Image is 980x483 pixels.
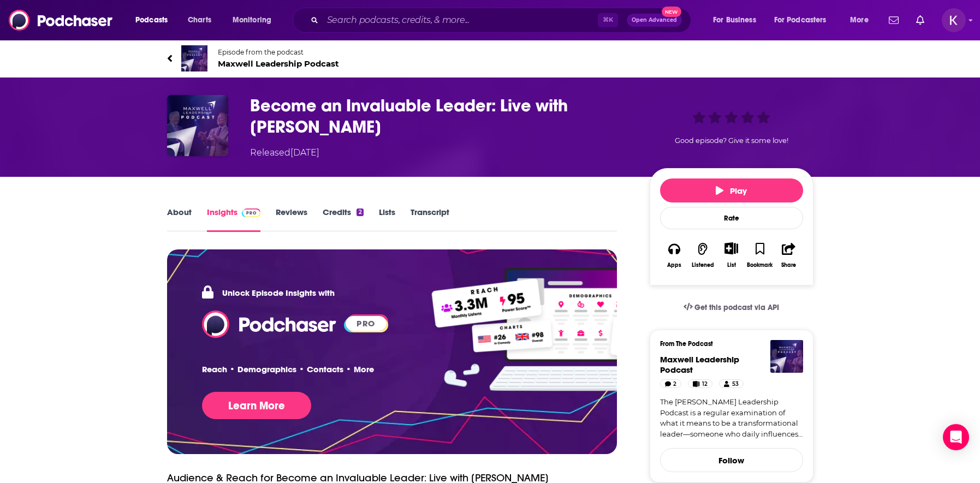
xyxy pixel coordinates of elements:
[202,318,337,329] a: Podchaser - Follow, Share and Rate Podcasts
[323,11,598,29] input: Search podcasts, credits, & more...
[912,11,929,29] a: Show notifications dropdown
[667,262,681,269] div: Apps
[323,207,363,232] a: Credits2
[702,379,708,390] span: 12
[942,8,966,32] span: Logged in as kwignall
[884,11,903,29] a: Show notifications dropdown
[660,340,794,348] h3: From The Podcast
[660,448,803,472] button: Follow
[675,294,788,321] a: Get this podcast via API
[660,397,803,439] a: The [PERSON_NAME] Leadership Podcast is a regular examination of what it means to be a transforma...
[688,379,712,388] a: 12
[379,207,395,232] a: Lists
[202,284,335,301] p: Unlock Episode Insights with
[357,208,363,216] div: 2
[720,242,743,254] button: Show More Button
[202,392,311,419] button: Learn More
[660,207,803,229] div: Rate
[662,7,681,17] span: New
[770,340,803,373] img: Maxwell Leadership Podcast
[9,10,114,31] img: Podchaser - Follow, Share and Rate Podcasts
[411,207,449,232] a: Transcript
[218,48,339,56] span: Episode from the podcast
[660,379,682,388] a: 2
[424,267,726,392] img: Pro Features
[719,379,743,388] a: 53
[694,303,779,312] span: Get this podcast via API
[188,13,211,28] span: Charts
[675,136,788,145] span: Good episode? Give it some love!
[218,58,339,69] span: Maxwell Leadership Podcast
[850,13,869,28] span: More
[242,208,261,217] img: Podchaser Pro
[632,17,677,23] span: Open Advanced
[167,95,228,156] img: Become an Invaluable Leader: Live with Don Yaeger
[202,364,374,374] p: Reach • Demographics • Contacts • More
[692,262,714,269] div: Listened
[767,11,842,29] button: open menu
[233,13,271,28] span: Monitoring
[688,235,717,275] button: Listened
[167,207,192,232] a: About
[746,235,774,275] button: Bookmark
[181,45,207,71] img: Maxwell Leadership Podcast
[942,8,966,32] img: User Profile
[673,379,676,390] span: 2
[774,235,803,275] button: Share
[717,235,745,275] div: Show More ButtonList
[346,316,387,331] span: PRO
[167,45,813,71] a: Maxwell Leadership PodcastEpisode from the podcastMaxwell Leadership Podcast
[181,11,218,29] a: Charts
[842,11,882,29] button: open menu
[250,95,632,138] h3: Become an Invaluable Leader: Live with Don Yaeger
[303,8,702,33] div: Search podcasts, credits, & more...
[705,11,770,29] button: open menu
[781,262,796,269] div: Share
[774,13,827,28] span: For Podcasters
[660,235,688,275] button: Apps
[135,13,168,28] span: Podcasts
[202,311,387,338] a: Podchaser Logo PRO
[713,13,756,28] span: For Business
[207,207,261,232] a: InsightsPodchaser Pro
[747,262,773,269] div: Bookmark
[727,261,736,269] div: List
[732,379,739,390] span: 53
[276,207,307,232] a: Reviews
[250,146,319,159] div: Released [DATE]
[716,186,747,196] span: Play
[202,311,337,338] img: Podchaser - Follow, Share and Rate Podcasts
[943,424,969,450] div: Open Intercom Messenger
[627,14,682,27] button: Open AdvancedNew
[225,11,286,29] button: open menu
[598,13,618,27] span: ⌘ K
[942,8,966,32] button: Show profile menu
[660,354,739,375] a: Maxwell Leadership Podcast
[660,178,803,202] button: Play
[128,11,182,29] button: open menu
